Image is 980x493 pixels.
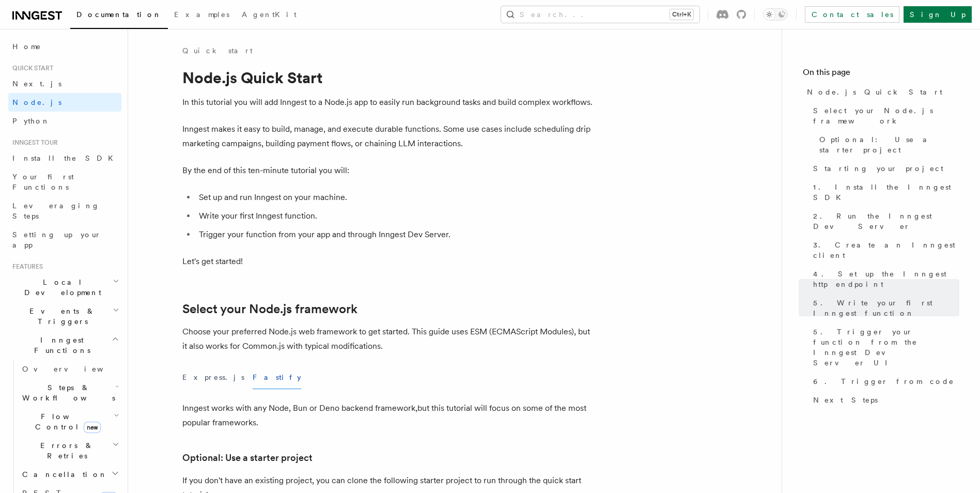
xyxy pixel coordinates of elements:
span: Next.js [12,80,61,88]
button: Steps & Workflows [18,378,121,407]
span: Cancellation [18,469,107,480]
h4: On this page [803,66,959,83]
a: Starting your project [809,159,959,178]
span: Node.js [12,98,61,106]
span: Events & Triggers [8,306,113,327]
span: new [84,422,101,433]
a: Node.js Quick Start [803,83,959,101]
kbd: Ctrl+K [670,9,693,20]
span: Setting up your app [12,230,101,249]
a: Select your Node.js framework [809,101,959,130]
a: Node.js [8,93,121,112]
button: Events & Triggers [8,302,121,331]
span: Steps & Workflows [18,382,115,403]
h1: Node.js Quick Start [182,68,596,87]
a: 5. Trigger your function from the Inngest Dev Server UI [809,322,959,372]
button: Toggle dark mode [763,8,788,21]
a: 2. Run the Inngest Dev Server [809,207,959,236]
span: Features [8,263,43,271]
button: Cancellation [18,465,121,484]
a: Overview [18,360,121,378]
span: Errors & Retries [18,440,112,461]
span: Home [12,41,41,52]
button: Express.js [182,366,244,389]
li: Trigger your function from your app and through Inngest Dev Server. [196,227,596,242]
a: Optional: Use a starter project [815,130,959,159]
span: Select your Node.js framework [813,105,959,126]
p: Inngest makes it easy to build, manage, and execute durable functions. Some use cases include sch... [182,122,596,151]
span: 6. Trigger from code [813,376,954,387]
span: Examples [174,10,229,19]
span: AgentKit [242,10,297,19]
button: Fastify [253,366,301,389]
a: Optional: Use a starter project [182,451,313,465]
a: AgentKit [236,3,303,28]
p: In this tutorial you will add Inngest to a Node.js app to easily run background tasks and build c... [182,95,596,110]
a: Setting up your app [8,225,121,254]
span: Quick start [8,64,53,72]
span: Local Development [8,277,113,298]
a: Sign Up [904,6,972,23]
span: 3. Create an Inngest client [813,240,959,260]
span: Documentation [76,10,162,19]
span: Next Steps [813,395,878,405]
span: 5. Write your first Inngest function [813,298,959,318]
span: Install the SDK [12,154,119,162]
a: 5. Write your first Inngest function [809,294,959,322]
span: Node.js Quick Start [807,87,942,97]
a: Your first Functions [8,167,121,196]
a: 3. Create an Inngest client [809,236,959,265]
span: Overview [22,365,129,373]
span: Flow Control [18,411,114,432]
a: Select your Node.js framework [182,302,357,316]
p: By the end of this ten-minute tutorial you will: [182,163,596,178]
a: Leveraging Steps [8,196,121,225]
span: Python [12,117,50,125]
a: Python [8,112,121,130]
a: Quick start [182,45,253,56]
span: Inngest tour [8,138,58,147]
p: Inngest works with any Node, Bun or Deno backend framework,but this tutorial will focus on some o... [182,401,596,430]
a: Contact sales [805,6,899,23]
a: 1. Install the Inngest SDK [809,178,959,207]
button: Search...Ctrl+K [501,6,699,23]
li: Set up and run Inngest on your machine. [196,190,596,205]
span: Optional: Use a starter project [819,134,959,155]
li: Write your first Inngest function. [196,209,596,223]
button: Local Development [8,273,121,302]
a: 6. Trigger from code [809,372,959,391]
span: 4. Set up the Inngest http endpoint [813,269,959,289]
a: Next Steps [809,391,959,409]
a: Examples [168,3,236,28]
span: Your first Functions [12,173,74,191]
span: 1. Install the Inngest SDK [813,182,959,203]
p: Let's get started! [182,254,596,269]
a: Home [8,37,121,56]
span: Leveraging Steps [12,202,100,220]
button: Inngest Functions [8,331,121,360]
span: 2. Run the Inngest Dev Server [813,211,959,232]
button: Flow Controlnew [18,407,121,436]
span: Inngest Functions [8,335,112,356]
p: Choose your preferred Node.js web framework to get started. This guide uses ESM (ECMAScript Modul... [182,325,596,353]
span: 5. Trigger your function from the Inngest Dev Server UI [813,327,959,368]
a: Documentation [70,3,168,29]
a: Install the SDK [8,149,121,167]
a: 4. Set up the Inngest http endpoint [809,265,959,294]
a: Next.js [8,74,121,93]
span: Starting your project [813,163,943,174]
button: Errors & Retries [18,436,121,465]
